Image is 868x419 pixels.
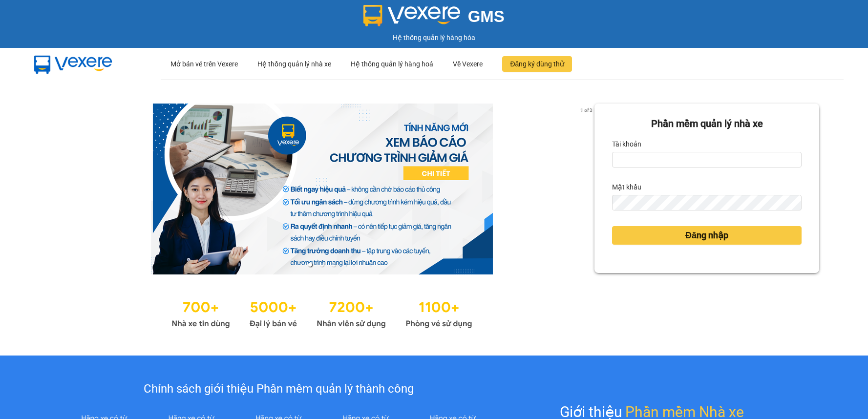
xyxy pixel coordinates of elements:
p: 1 of 3 [577,104,594,116]
div: Phần mềm quản lý nhà xe [612,116,802,131]
div: Về Vexere [453,48,483,80]
button: Đăng ký dùng thử [502,56,572,72]
label: Mật khẩu [612,179,641,195]
img: mbUUG5Q.png [24,48,122,80]
span: Đăng ký dùng thử [510,59,564,69]
div: Hệ thống quản lý nhà xe [257,48,331,80]
button: previous slide / item [49,104,63,274]
div: Mở bán vé trên Vexere [170,48,238,80]
div: Chính sách giới thiệu Phần mềm quản lý thành công [61,380,496,398]
li: slide item 2 [320,263,324,267]
li: slide item 3 [332,263,336,267]
div: Hệ thống quản lý hàng hóa [2,32,866,43]
label: Tài khoản [612,136,641,152]
span: GMS [468,7,505,25]
img: logo 2 [363,5,460,26]
button: Đăng nhập [612,226,802,245]
input: Tài khoản [612,152,802,168]
img: Statistics.png [171,294,472,331]
div: Hệ thống quản lý hàng hoá [351,48,433,80]
li: slide item 1 [308,263,312,267]
button: next slide / item [581,104,594,274]
a: GMS [363,15,505,22]
input: Mật khẩu [612,195,802,210]
span: Đăng nhập [685,229,728,242]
